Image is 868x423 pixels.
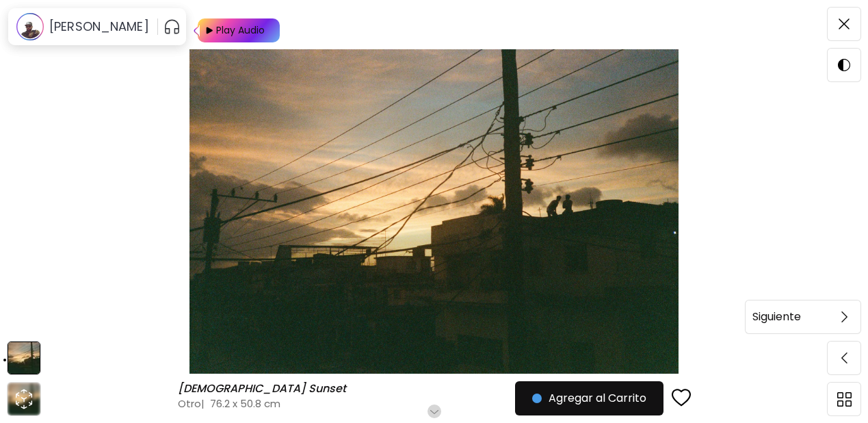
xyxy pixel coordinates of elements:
[13,388,35,410] div: animation
[215,18,266,42] div: Play Audio
[178,382,350,396] h6: [DEMOGRAPHIC_DATA] Sunset
[532,390,646,407] span: Agregar al Carrito
[752,308,801,326] h6: Siguiente
[192,18,200,43] img: Play
[515,381,663,415] button: Agregar al Carrito
[163,16,181,38] button: pauseOutline IconGradient Icon
[49,18,149,35] h6: [PERSON_NAME]
[663,380,699,417] button: favorites
[198,18,215,42] img: Play
[178,396,560,411] h4: Otro | 76.2 x 50.8 cm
